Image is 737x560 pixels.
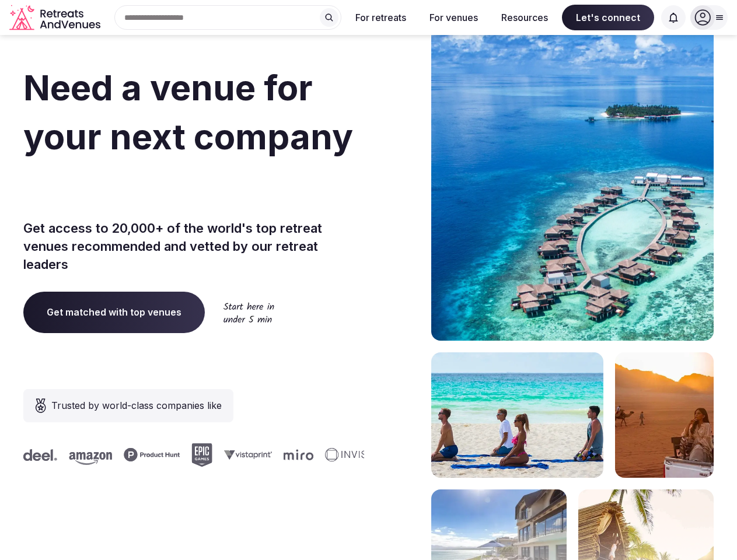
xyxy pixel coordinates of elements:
button: For venues [420,5,487,30]
button: Resources [492,5,557,30]
img: woman sitting in back of truck with camels [615,352,714,478]
img: yoga on tropical beach [431,352,603,478]
svg: Miro company logo [281,449,311,460]
img: Start here in under 5 min [223,302,274,323]
svg: Epic Games company logo [189,443,210,467]
span: Let's connect [562,5,654,30]
svg: Invisible company logo [323,448,387,462]
button: For retreats [346,5,415,30]
svg: Deel company logo [21,449,55,461]
p: Get access to 20,000+ of the world's top retreat venues recommended and vetted by our retreat lea... [23,219,364,273]
span: Need a venue for your next company [23,66,353,157]
span: Trusted by world-class companies like [51,398,222,412]
a: Visit the homepage [9,5,103,31]
svg: Vistaprint company logo [222,450,270,460]
svg: Retreats and Venues company logo [9,5,103,31]
a: Get matched with top venues [23,292,205,332]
